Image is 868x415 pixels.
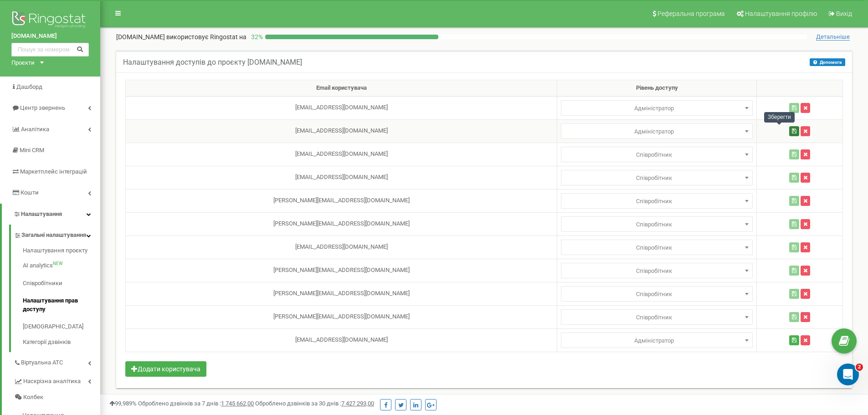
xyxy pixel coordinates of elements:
td: [PERSON_NAME][EMAIL_ADDRESS][DOMAIN_NAME] [126,189,557,212]
a: Налаштування [2,204,100,225]
a: Налаштування проєкту [23,246,100,257]
span: Співробітник [564,149,750,161]
td: [PERSON_NAME][EMAIL_ADDRESS][DOMAIN_NAME] [126,212,557,236]
a: [DEMOGRAPHIC_DATA] [23,318,100,336]
a: Категорії дзвінків [23,336,100,347]
p: [DOMAIN_NAME] [116,32,247,41]
span: 99,989% [109,400,137,407]
span: Співробітник [564,311,750,324]
th: Рівень доступу [557,80,757,97]
span: Наскрізна аналітика [23,377,81,386]
a: AI analyticsNEW [23,257,100,275]
u: 1 745 662,00 [221,400,254,407]
span: Реферальна програма [657,10,725,17]
span: Співробітник [564,288,750,301]
p: 32 % [247,32,265,41]
h5: Налаштування доступів до проєкту [DOMAIN_NAME] [123,58,302,67]
a: Загальні налаштування [14,225,100,243]
a: Співробітники [23,275,100,292]
span: Віртуальна АТС [21,359,63,367]
button: Допомога [810,58,845,66]
button: Додати користувача [125,361,206,377]
span: Адміністратор [561,147,753,162]
img: Ringostat logo [11,9,89,32]
input: Пошук за номером [11,43,89,56]
span: Адміністратор [561,240,753,255]
span: Співробітник [564,172,750,184]
span: Колбек [23,393,43,402]
span: Адміністратор [561,216,753,232]
span: Загальні налаштування [21,231,86,240]
td: [EMAIL_ADDRESS][DOMAIN_NAME] [126,328,557,352]
a: [DOMAIN_NAME] [11,32,89,41]
span: Співробітник [564,265,750,277]
th: Email користувача [126,80,557,97]
span: Співробітник [564,195,750,208]
span: Адміністратор [564,102,750,115]
span: Налаштування профілю [745,10,817,17]
span: Адміністратор [561,123,753,139]
div: Зберегти [764,112,795,123]
span: Центр звернень [20,104,65,111]
span: Детальніше [816,33,850,41]
a: Колбек [14,389,100,405]
span: використовує Ringostat на [166,33,247,41]
span: Маркетплейс інтеграцій [20,168,87,175]
span: Адміністратор [561,100,753,116]
td: [EMAIL_ADDRESS][DOMAIN_NAME] [126,96,557,119]
td: [PERSON_NAME][EMAIL_ADDRESS][DOMAIN_NAME] [126,282,557,305]
a: Налаштування прав доступу [23,292,100,318]
span: Співробітник [564,241,750,254]
span: Адміністратор [564,125,750,138]
td: [EMAIL_ADDRESS][DOMAIN_NAME] [126,143,557,166]
td: [PERSON_NAME][EMAIL_ADDRESS][DOMAIN_NAME] [126,305,557,328]
span: Налаштування [21,210,62,217]
td: [EMAIL_ADDRESS][DOMAIN_NAME] [126,119,557,143]
span: Адміністратор [561,333,753,348]
span: Адміністратор [561,309,753,325]
span: Вихід [836,10,852,17]
span: Оброблено дзвінків за 30 днів : [255,400,374,407]
span: Адміністратор [561,170,753,185]
td: [EMAIL_ADDRESS][DOMAIN_NAME] [126,166,557,189]
a: Наскрізна аналітика [14,371,100,389]
u: 7 427 293,00 [341,400,374,407]
span: Оброблено дзвінків за 7 днів : [138,400,254,407]
a: Віртуальна АТС [14,352,100,371]
iframe: Intercom live chat [837,364,859,385]
span: Аналiтика [21,126,49,133]
span: Адміністратор [561,263,753,278]
td: [PERSON_NAME][EMAIL_ADDRESS][DOMAIN_NAME] [126,259,557,282]
td: [EMAIL_ADDRESS][DOMAIN_NAME] [126,236,557,259]
span: Адміністратор [561,193,753,209]
span: 2 [856,364,863,371]
div: Проєкти [11,59,35,67]
span: Mini CRM [20,147,44,154]
span: Співробітник [564,218,750,231]
span: Кошти [21,189,39,196]
span: Дашборд [16,83,42,90]
span: Адміністратор [564,334,750,347]
span: Адміністратор [561,286,753,302]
